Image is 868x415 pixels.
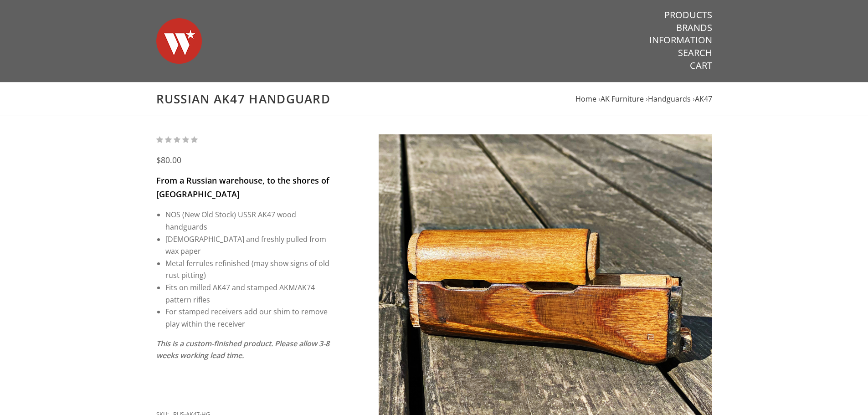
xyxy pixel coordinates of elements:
a: AK47 [695,94,712,104]
li: › [598,93,644,105]
li: [DEMOGRAPHIC_DATA] and freshly pulled from wax paper [165,233,331,257]
li: › [646,93,691,105]
span: For stamped receivers add our shim to remove play within the receiver [165,307,328,329]
li: Metal ferrules refinished (may show signs of old rust pitting) [165,257,331,282]
a: Handguards [648,94,691,104]
li: › [693,93,712,105]
li: Fits on milled AK47 and stamped AKM/AK74 pattern rifles [165,282,331,306]
span: $80.00 [156,154,181,165]
a: Products [664,9,712,21]
li: NOS (New Old Stock) USSR AK47 wood handguards [165,209,331,233]
a: Information [649,34,712,46]
h1: Russian AK47 Handguard [156,92,712,107]
a: Brands [676,22,712,34]
em: This is a custom-finished product. Please allow 3-8 weeks working lead time. [156,338,329,361]
span: From a Russian warehouse, to the shores of [GEOGRAPHIC_DATA] [156,175,329,200]
a: Cart [690,60,712,72]
a: AK Furniture [601,94,644,104]
a: Home [575,94,596,104]
img: Warsaw Wood Co. [156,9,202,73]
a: Search [678,47,712,59]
